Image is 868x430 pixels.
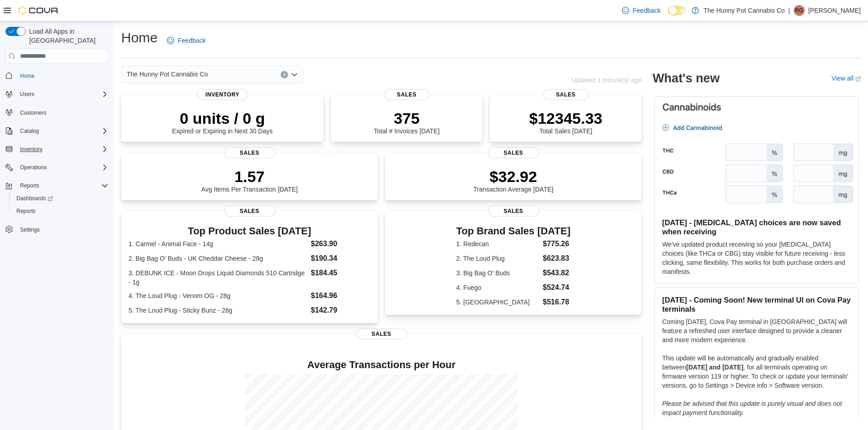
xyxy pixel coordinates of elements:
span: Sales [384,89,430,100]
span: Feedback [633,6,661,15]
a: Home [16,71,38,81]
span: Dashboards [16,195,53,202]
h3: [DATE] - [MEDICAL_DATA] choices are now saved when receiving [662,218,851,236]
span: Settings [16,224,108,235]
span: Reports [16,180,108,191]
button: Customers [2,106,112,119]
span: Dashboards [13,193,108,204]
input: Dark Mode [668,6,687,15]
dd: $164.96 [311,290,370,301]
span: Feedback [178,36,205,45]
button: Inventory [16,144,46,155]
dd: $516.78 [543,297,570,308]
img: Cova [18,6,59,15]
span: Reports [16,207,36,215]
a: View allExternal link [832,75,861,82]
span: Settings [20,226,40,233]
button: Operations [16,162,51,173]
dd: $775.26 [543,238,570,249]
span: Operations [20,164,47,171]
p: We've updated product receiving so your [MEDICAL_DATA] choices (like THCa or CBG) stay visible fo... [662,240,851,276]
a: Reports [13,206,39,217]
div: Expired or Expiring in Next 30 Days [172,109,273,135]
dt: 4. Fuego [456,283,539,292]
dd: $543.82 [543,268,570,278]
p: $32.92 [473,167,554,186]
span: Sales [356,329,407,339]
p: 0 units / 0 g [172,109,273,127]
button: Open list of options [291,71,298,78]
button: Reports [9,205,112,218]
span: Home [20,72,35,80]
span: Sales [543,89,589,100]
button: Operations [2,161,112,174]
div: Total Sales [DATE] [529,109,602,135]
dt: 5. The Loud Plug - Sticky Bunz - 28g [128,306,307,315]
span: Load All Apps in [GEOGRAPHIC_DATA] [26,27,108,45]
p: $12345.33 [529,109,602,127]
div: Avg Items Per Transaction [DATE] [201,167,298,193]
strong: [DATE] and [DATE] [686,364,743,371]
p: 375 [374,109,439,127]
h3: Top Product Sales [DATE] [128,226,370,237]
span: Reports [13,206,108,217]
a: Customers [16,107,50,118]
h1: Home [121,29,158,47]
dt: 3. Big Bag O' Buds [456,268,539,278]
a: Settings [16,224,43,235]
dt: 2. Big Bag O' Buds - UK Cheddar Cheese - 28g [128,254,307,263]
dd: $190.34 [311,253,370,264]
h3: [DATE] - Coming Soon! New terminal UI on Cova Pay terminals [662,295,851,314]
p: 1.57 [201,167,298,186]
a: Dashboards [9,192,112,205]
div: Transaction Average [DATE] [473,167,554,193]
p: The Hunny Pot Cannabis Co [704,5,785,16]
span: Sales [488,147,539,158]
dd: $184.45 [311,268,370,278]
div: Total # Invoices [DATE] [374,109,439,135]
span: Inventory [16,144,108,155]
dt: 3. DEBUNK ICE - Moon Drops Liquid Diamonds 510 Cartridge - 1g [128,268,307,287]
dd: $142.79 [311,305,370,316]
dt: 5. [GEOGRAPHIC_DATA] [456,298,539,307]
span: Sales [224,206,275,217]
h2: What's new [652,71,719,86]
dt: 1. Redecan [456,239,539,248]
span: Sales [224,147,275,158]
button: Reports [2,179,112,192]
span: Users [16,89,108,100]
button: Inventory [2,143,112,156]
p: | [788,5,790,16]
button: Settings [2,223,112,236]
button: Catalog [2,125,112,137]
span: Inventory [20,146,42,153]
span: Home [16,70,108,81]
span: Customers [16,107,108,118]
span: Customers [20,109,46,116]
a: Feedback [618,1,664,20]
span: Sales [488,206,539,217]
h3: Top Brand Sales [DATE] [456,226,570,237]
dd: $263.90 [311,238,370,249]
svg: External link [855,76,861,82]
nav: Complex example [5,65,108,260]
em: Please be advised that this update is purely visual and does not impact payment functionality. [662,400,842,416]
a: Feedback [163,31,209,50]
span: Users [20,91,34,98]
dt: 1. Carmel - Animal Face - 14g [128,239,307,248]
p: [PERSON_NAME] [808,5,861,16]
dt: 4. The Loud Plug - Venom OG - 28g [128,291,307,300]
button: Clear input [281,71,288,78]
span: RG [795,5,803,16]
p: Updated 1 minute(s) ago [571,76,642,84]
button: Reports [16,180,43,191]
span: The Hunny Pot Cannabis Co [127,69,208,80]
dd: $524.74 [543,282,570,293]
div: Ryckolos Griffiths [794,5,805,16]
span: Operations [16,162,108,173]
a: Dashboards [13,193,56,204]
button: Users [16,89,38,100]
span: Inventory [197,89,248,100]
dd: $623.83 [543,253,570,264]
